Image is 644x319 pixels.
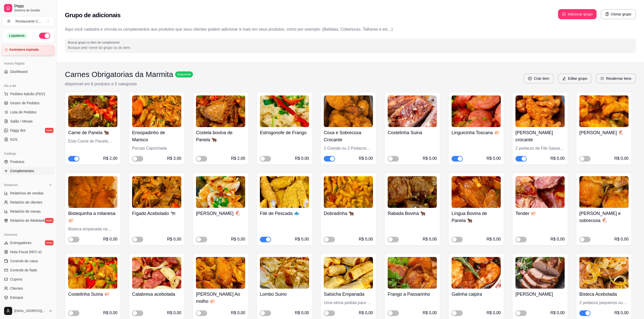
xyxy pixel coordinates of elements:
[2,257,55,265] a: Controle de caixa
[132,291,181,298] h4: Calabresa acebolada
[14,309,46,313] span: [EMAIL_ADDRESS][DOMAIN_NAME]
[2,150,55,158] div: Catálogo
[388,95,437,127] img: product-image
[4,183,18,187] span: Relatórios
[196,129,245,143] h4: Costela bovina de Panela 🐂
[515,145,565,151] div: 2 pedacos de File Sassami Crocante
[260,176,309,208] img: product-image
[167,155,181,162] div: R$ 3,00
[515,291,565,298] h4: [PERSON_NAME]
[10,101,40,106] span: Gestor de Pedidos
[324,291,373,298] h4: Salsicha Empanada
[196,257,245,289] img: product-image
[2,45,55,55] a: Assinatura expirada
[132,129,181,143] h4: Ensopadinho de Marisco
[2,82,55,90] div: Dia a dia
[550,155,565,162] div: R$ 0,00
[2,126,55,134] a: Diggy Botnovo
[231,155,245,162] div: R$ 2,00
[39,33,50,39] button: Alterar Status
[324,129,373,143] h4: Coxa e Sobrecoxa Crocante
[68,95,117,127] img: product-image
[359,310,373,316] div: R$ 0,00
[231,236,245,242] div: R$ 0,00
[2,248,55,256] a: Nota Fiscal (NFC-e)
[2,16,55,26] button: Select a team
[68,45,633,50] input: Buscar grupo ou item de complemento
[260,210,309,217] h4: Filé de Pescada 🐟
[558,9,597,19] button: plus-circleAdicionar grupo
[68,138,117,144] div: Esta Carne de Panela Especial Sera cobrado 2 Reais Adicionais por porçao
[452,210,501,224] h4: Língua Bovina de Panela 🐂
[65,11,120,19] h2: Grupo de adicionais
[10,240,31,245] span: Entregadores
[10,110,37,115] span: Lista de Pedidos
[579,129,629,136] h4: [PERSON_NAME] 🐔
[68,291,117,298] h4: Costelinha Suína 🐖
[324,176,373,208] img: product-image
[10,191,44,196] span: Relatórios de vendas
[2,90,55,98] button: Pedidos balcão (PDV)
[10,91,45,96] span: Pedidos balcão (PDV)
[452,291,501,298] h4: Galinha caipira
[2,99,55,107] a: Gestor de Pedidos
[2,266,55,274] a: Controle de fiado
[10,137,17,142] span: KDS
[132,210,181,217] h4: Fígado Acebolado 🐄
[600,77,604,80] span: ordered-list
[2,198,55,206] a: Relatório de clientes
[10,277,22,282] span: Cupons
[388,210,437,217] h4: Rabada Bovina 🐂
[6,19,11,24] span: R
[295,236,309,242] div: R$ 0,00
[550,236,565,242] div: R$ 0,00
[388,176,437,208] img: product-image
[2,68,55,76] a: Dashboard
[324,210,373,217] h4: Dobradinha 🐂
[10,286,23,291] span: Clientes
[10,295,23,300] span: Estoque
[2,275,55,283] a: Cupons
[614,310,629,316] div: R$ 0,00
[2,303,55,311] a: Configurações
[10,128,26,133] span: Diggy Bot
[231,310,245,316] div: R$ 0,00
[579,257,629,289] img: product-image
[359,236,373,242] div: R$ 0,00
[132,145,181,151] div: Porcao Caprichada
[423,310,437,316] div: R$ 0,00
[10,119,33,124] span: Salão / Mesas
[528,77,532,80] span: plus-circle
[196,210,245,217] h4: [PERSON_NAME] 🐔
[176,72,192,76] span: disponível
[10,209,41,214] span: Relatório de mesas
[68,129,117,136] h4: Carne de Panela 🐂
[487,236,501,242] div: R$ 0,00
[10,218,45,223] span: Relatório de fidelidade
[605,12,609,16] span: copy
[9,48,39,52] article: Assinatura expirada
[579,291,629,298] h4: Bisteca Acebolada
[324,145,373,151] div: 1 Grande ou 2 Pedacos pequenos empanado na farinha Panko
[15,19,41,24] div: Restaurante C ...
[2,108,55,116] a: Lista de Pedidos
[196,176,245,208] img: product-image
[2,59,55,68] div: Acesso Rápido
[10,268,37,273] span: Controle de fiado
[324,95,373,127] img: product-image
[295,155,309,162] div: R$ 0,00
[65,70,173,79] h3: Carnes Obrigatorias da Marmita
[2,293,55,302] a: Estoque
[295,310,309,316] div: R$ 0,00
[579,300,629,306] div: 2 pedacos pequenos ou um grande
[596,73,636,84] button: ordered-listReodernar itens
[2,231,55,239] div: Gerenciar
[10,159,24,164] span: Produtos
[515,257,565,289] img: product-image
[388,129,437,136] h4: Costelinha Suina
[562,12,566,16] span: plus-circle
[558,73,592,84] button: editEditar grupo
[388,291,437,298] h4: Frango a Passarinho
[452,176,501,208] img: product-image
[103,236,117,242] div: R$ 0,00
